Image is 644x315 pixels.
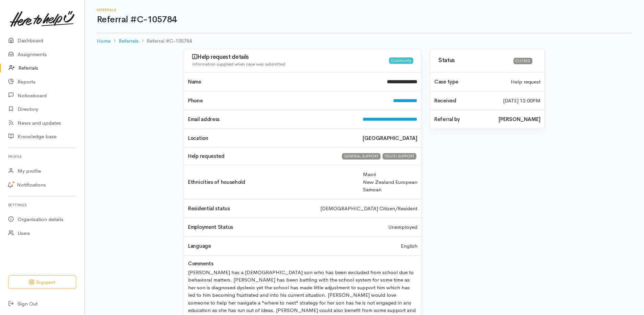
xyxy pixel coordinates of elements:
[434,98,495,104] h4: Received
[188,179,245,185] span: Ethnicities of household
[188,98,385,104] h4: Phone
[8,200,76,210] h6: Settings
[188,79,379,85] h4: Name
[188,261,213,267] h4: Comments
[434,117,490,122] h4: Referral by
[397,242,421,250] div: English
[119,37,139,45] a: Referrals
[188,224,233,230] span: Employment Status
[507,78,545,86] div: Help request
[499,116,540,123] b: [PERSON_NAME]
[192,61,285,67] span: Information supplied when case was submitted
[8,275,76,289] button: Support
[188,117,354,122] h4: Email address
[389,57,413,64] div: Community
[503,97,540,105] time: [DATE] 12:00PM
[139,37,192,45] li: Referral #C-105784
[188,243,211,249] h4: Language
[97,33,632,49] nav: breadcrumb
[188,136,354,141] h4: Location
[97,8,632,12] h6: Referrals
[192,54,389,60] h3: Help request details
[383,153,416,160] div: YOUTH SUPPORT
[188,153,333,159] h4: Help requested
[8,152,76,161] h6: Profile
[316,205,421,213] div: [DEMOGRAPHIC_DATA] Citizen/Resident
[438,57,509,64] h3: Status
[363,135,417,142] b: [GEOGRAPHIC_DATA]
[384,223,421,231] div: Unemployed
[97,37,111,45] a: Home
[513,58,532,64] div: Closed
[188,205,230,212] span: Residential status
[359,171,421,194] div: Maori New Zealand European Samoan
[342,153,380,160] div: GENERAL SUPPORT
[97,15,632,25] h1: Referral #C-105784
[434,79,503,85] h4: Case type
